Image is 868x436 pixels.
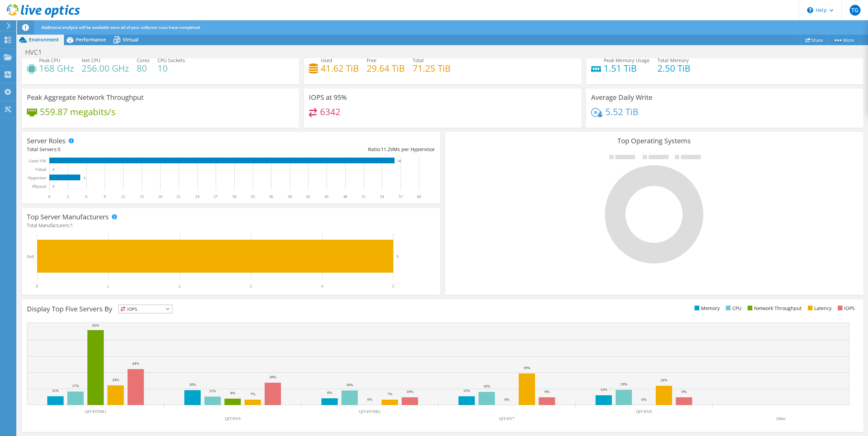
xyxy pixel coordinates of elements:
[321,65,359,72] h4: 41.62 TiB
[52,388,59,393] text: 11%
[523,366,530,370] text: 39%
[306,194,310,199] text: 42
[591,94,652,101] h3: Average Daily Write
[367,57,377,63] span: Free
[413,65,451,72] h4: 71.25 TiB
[39,57,60,63] span: Peak CPU
[119,305,172,313] span: IOPS
[189,382,196,386] text: 18%
[504,397,510,401] text: 0%
[36,284,38,289] text: 0
[27,254,34,259] text: Dell
[413,57,424,63] span: Total
[367,397,372,401] text: 0%
[657,57,689,63] span: Total Memory
[776,416,785,421] text: Other
[288,194,292,199] text: 39
[250,284,252,289] text: 3
[29,159,46,163] text: Guest VM
[53,185,54,188] text: 0
[112,378,119,382] text: 24%
[343,194,347,199] text: 48
[84,176,85,180] text: 5
[27,94,144,101] h3: Peak Aggregate Network Throughput
[309,94,347,101] h3: IOPS at 95%
[76,36,106,43] span: Performance
[32,184,46,189] text: Physical
[72,384,79,388] text: 17%
[327,390,332,395] text: 8%
[67,194,69,199] text: 3
[807,7,813,13] svg: \n
[35,167,47,172] text: Virtual
[682,389,687,394] text: 9%
[324,194,329,199] text: 45
[661,378,667,382] text: 24%
[140,194,144,199] text: 15
[417,194,421,199] text: 60
[499,416,515,421] text: QIT-HV7
[398,159,401,163] text: 56
[620,382,627,386] text: 19%
[850,5,861,16] span: TG
[85,194,87,199] text: 6
[232,194,236,199] text: 30
[399,194,403,199] text: 57
[367,65,405,72] h4: 29.64 TiB
[605,108,638,115] h4: 5.52 TiB
[132,361,139,365] text: 44%
[22,49,52,56] h1: HVC1
[41,24,201,30] span: Additional analysis will be available once all of your collector runs have completed.
[800,35,828,45] a: Share
[209,389,216,393] text: 11%
[179,284,181,289] text: 2
[450,137,858,145] h3: Top Operating Systems
[250,392,255,396] text: 7%
[746,305,802,312] li: Network Throughput
[39,65,74,72] h4: 168 GHz
[28,176,46,180] text: Hypervisor
[85,409,106,414] text: QIT-HVDR1
[657,65,690,72] h4: 2.50 TiB
[381,146,390,152] span: 11.2
[214,194,218,199] text: 27
[600,387,607,392] text: 12%
[636,409,652,414] text: QIT-HV8
[346,383,353,387] text: 18%
[121,194,125,199] text: 12
[53,168,54,171] text: 0
[157,65,185,72] h4: 10
[483,384,490,388] text: 16%
[724,305,741,312] li: CPU
[137,57,150,63] span: Cores
[828,35,859,45] a: More
[230,391,235,395] text: 8%
[359,409,381,414] text: QIT-HVDR2
[137,65,150,72] h4: 80
[58,146,61,152] span: 5
[157,57,185,63] span: CPU Sockets
[177,194,181,199] text: 21
[92,323,99,327] text: 92%
[107,284,109,289] text: 1
[392,284,394,289] text: 5
[836,305,855,312] li: IOPS
[269,194,273,199] text: 36
[70,222,73,229] span: 1
[225,416,240,421] text: QIT-HV9
[27,137,66,145] h3: Server Roles
[693,305,720,312] li: Memory
[387,392,393,396] text: 7%
[27,213,109,221] h3: Top Server Manufacturers
[195,194,199,199] text: 24
[380,194,384,199] text: 54
[158,194,162,199] text: 18
[406,389,413,394] text: 10%
[397,254,399,258] text: 5
[104,194,106,199] text: 9
[27,146,231,153] div: Total Servers:
[604,65,650,72] h4: 1.51 TiB
[806,305,832,312] li: Latency
[123,36,138,43] span: Virtual
[362,194,366,199] text: 51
